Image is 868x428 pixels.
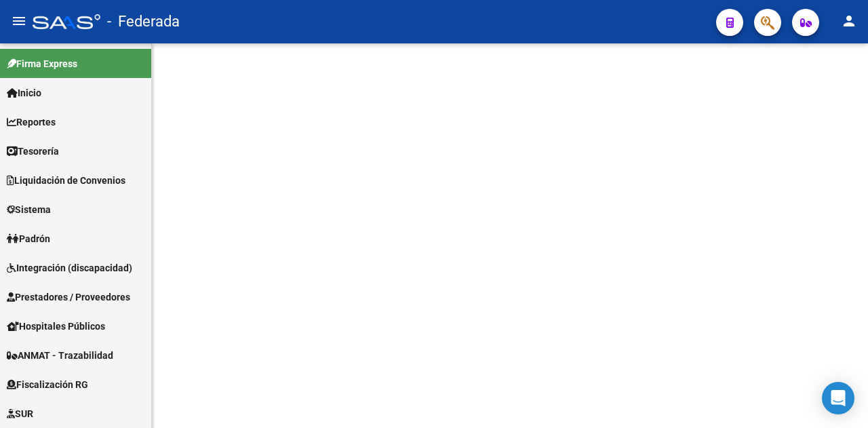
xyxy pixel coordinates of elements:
span: Firma Express [7,56,77,71]
span: Fiscalización RG [7,377,88,392]
span: Reportes [7,115,56,130]
span: Prestadores / Proveedores [7,290,130,305]
span: - Federada [107,7,180,37]
span: Tesorería [7,144,59,159]
span: SUR [7,406,33,421]
span: ANMAT - Trazabilidad [7,348,113,363]
span: Padrón [7,231,50,246]
span: Sistema [7,202,51,217]
mat-icon: person [841,13,857,29]
mat-icon: menu [11,13,27,29]
span: Inicio [7,85,41,100]
span: Hospitales Públicos [7,319,105,334]
span: Liquidación de Convenios [7,173,125,188]
div: Open Intercom Messenger [822,382,854,414]
span: Integración (discapacidad) [7,260,132,275]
